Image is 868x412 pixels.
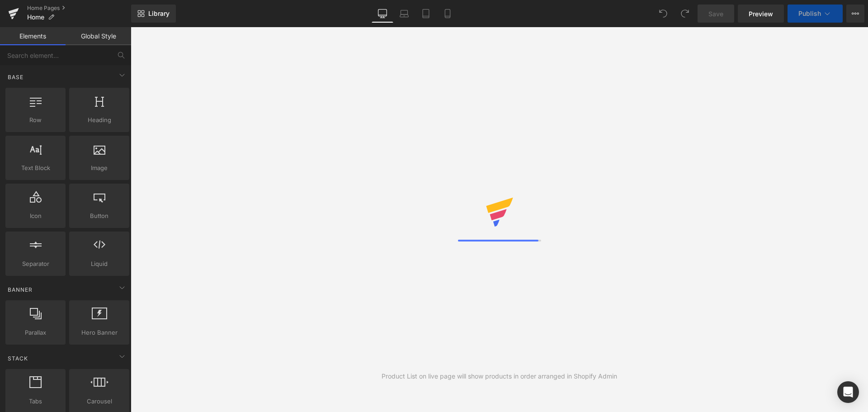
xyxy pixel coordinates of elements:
a: Mobile [437,5,458,23]
button: Redo [676,5,694,23]
span: Home [27,14,44,21]
a: Global Style [66,27,131,45]
span: Hero Banner [72,328,127,337]
button: Publish [788,5,843,23]
span: Tabs [8,397,63,406]
span: Banner [7,285,33,294]
span: Publish [798,10,821,17]
div: Product List on live page will show products in order arranged in Shopify Admin [382,371,617,381]
span: Row [8,115,63,125]
div: Open Intercom Messenger [837,381,859,403]
a: Laptop [393,5,415,23]
span: Liquid [72,259,127,269]
span: Separator [8,259,63,269]
span: Button [72,211,127,221]
span: Save [708,9,723,19]
button: More [846,5,864,23]
span: Base [7,73,24,81]
span: Library [148,9,170,18]
a: Preview [738,5,784,23]
span: Parallax [8,328,63,337]
span: Icon [8,211,63,221]
a: New Library [131,5,176,23]
span: Image [72,163,127,173]
button: Undo [654,5,672,23]
a: Tablet [415,5,437,23]
span: Carousel [72,397,127,406]
span: Heading [72,115,127,125]
a: Home Pages [27,5,131,12]
span: Text Block [8,163,63,173]
span: Stack [7,354,29,363]
a: Desktop [372,5,393,23]
span: Preview [749,9,773,19]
